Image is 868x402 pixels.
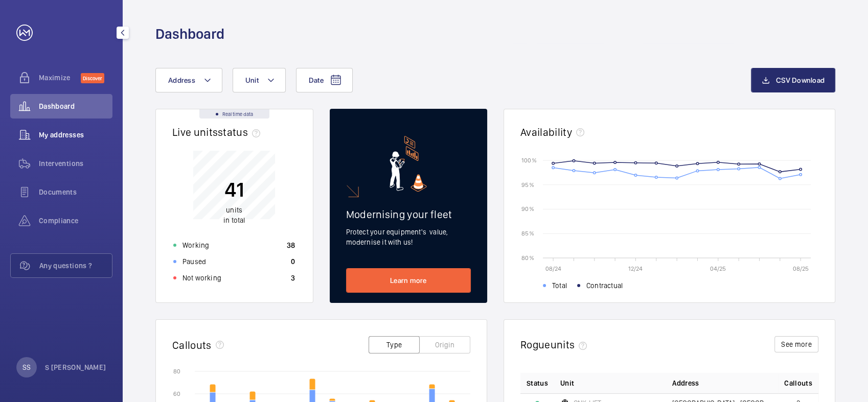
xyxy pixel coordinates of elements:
[182,240,209,250] p: Working
[226,206,242,214] span: units
[784,378,812,388] span: Callouts
[172,126,264,138] h2: Live units
[173,368,180,375] text: 80
[223,205,245,225] p: in total
[545,265,561,272] text: 08/24
[520,126,572,138] h2: Availability
[346,268,471,293] a: Learn more
[39,187,112,197] span: Documents
[39,158,112,169] span: Interventions
[296,68,353,92] button: Date
[39,130,112,140] span: My addresses
[521,156,537,163] text: 100 %
[552,280,567,291] span: Total
[521,205,534,212] text: 90 %
[155,25,224,43] h1: Dashboard
[774,336,818,352] button: See more
[586,280,623,291] span: Contractual
[309,76,324,84] span: Date
[81,73,104,83] span: Discover
[551,338,591,351] span: units
[346,208,471,221] h2: Modernising your fleet
[182,273,221,283] p: Not working
[39,73,81,83] span: Maximize
[287,240,295,250] p: 38
[346,227,471,247] p: Protect your equipment's value, modernise it with us!
[172,339,212,351] h2: Callouts
[527,378,548,388] p: Status
[168,76,195,84] span: Address
[520,338,591,351] h2: Rogue
[245,76,259,84] span: Unit
[369,336,420,353] button: Type
[521,254,534,261] text: 80 %
[419,336,470,353] button: Origin
[672,378,699,388] span: Address
[22,362,31,372] p: SS
[776,76,825,84] span: CSV Download
[45,362,106,372] p: S [PERSON_NAME]
[218,126,264,138] span: status
[710,265,726,272] text: 04/25
[182,256,206,267] p: Paused
[390,136,427,192] img: marketing-card.svg
[39,261,112,271] span: Any questions ?
[39,216,112,226] span: Compliance
[521,230,534,237] text: 85 %
[560,378,574,388] span: Unit
[291,256,295,267] p: 0
[39,101,112,111] span: Dashboard
[291,273,295,283] p: 3
[155,68,222,92] button: Address
[199,109,269,119] div: Real time data
[628,265,643,272] text: 12/24
[521,181,534,188] text: 95 %
[751,68,835,92] button: CSV Download
[792,265,808,272] text: 08/25
[223,177,245,202] p: 41
[173,390,180,397] text: 60
[233,68,286,92] button: Unit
